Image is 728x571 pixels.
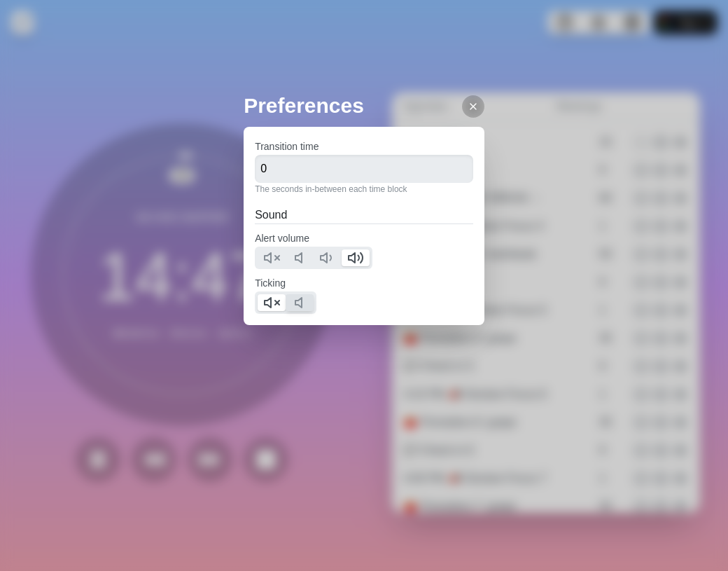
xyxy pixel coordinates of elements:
label: Alert volume [255,233,309,244]
p: The seconds in-between each time block [255,183,473,195]
h2: Preferences [244,90,484,121]
label: Ticking [255,277,286,289]
label: Transition time [255,141,318,152]
h2: Sound [255,207,473,223]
